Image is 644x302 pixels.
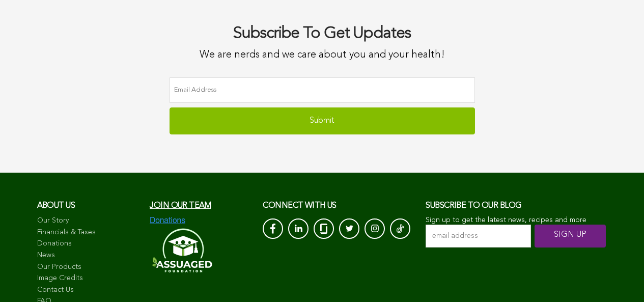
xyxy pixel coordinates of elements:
[426,198,607,213] h3: Subscribe to our blog
[288,40,356,60] input: SUBSCRIBE
[170,107,475,134] input: Submit
[150,225,213,276] img: Assuaged-Foundation-Logo-White
[37,239,140,249] a: Donations
[170,77,475,103] input: Email Address
[535,225,606,248] input: SIGN UP
[37,202,75,210] span: About us
[426,225,531,248] input: email address
[37,251,140,261] a: News
[320,224,327,234] img: glassdoor_White
[170,24,475,43] h2: Subscribe To Get Updates
[150,216,185,225] img: Donations
[170,48,475,62] p: We are nerds and we care about you and your health!
[150,202,211,210] a: Join our team
[593,253,644,302] iframe: Chat Widget
[37,228,140,238] a: Financials & Taxes
[37,273,140,284] a: Image Credits
[397,224,404,234] img: Tik-Tok-Icon
[37,285,140,295] a: Contact Us
[37,262,140,272] a: Our Products
[426,216,607,225] p: Sign up to get the latest news, recipes and more
[37,216,140,226] a: Our Story
[263,202,337,210] span: CONNECT with us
